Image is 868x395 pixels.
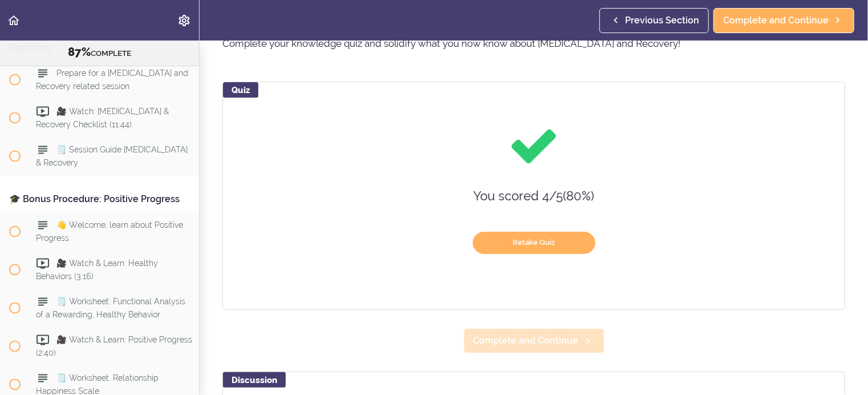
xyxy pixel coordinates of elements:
a: Previous Section [599,8,709,33]
span: Complete and Continue [473,334,579,348]
button: Retake Quiz [473,232,595,254]
svg: Settings Menu [177,14,191,27]
div: Quiz [223,82,258,98]
a: Complete and Continue [713,8,854,33]
div: Discussion [223,372,286,388]
span: Prepare for a [MEDICAL_DATA] and Recovery related session [36,69,188,91]
div: COMPLETE [14,45,185,60]
span: 🎥 Watch & Learn: Healthy Behaviors (3:16) [36,259,158,281]
span: Previous Section [625,14,699,27]
span: 🗒️ Session Guide [MEDICAL_DATA] & Recovery [36,146,188,168]
span: 👋 Welcome, learn about Positive Progress [36,221,183,243]
span: Complete and Continue [723,14,829,27]
span: 🗒️ Worksheet: Functional Analysis of a Rewarding, Healthy Behavior [36,297,185,319]
div: You scored 4 / 5 ( 80 %) [397,183,671,209]
span: 🎥 Watch & Learn: Positive Progress (2:40) [36,335,192,357]
p: Complete your knowledge quiz and solidify what you now know about [MEDICAL_DATA] and Recovery! [222,35,845,52]
svg: Back to course curriculum [7,14,21,27]
span: 🎥 Watch: [MEDICAL_DATA] & Recovery Checklist (11:44) [36,107,169,130]
a: Complete and Continue [464,328,605,353]
span: 87% [68,45,91,59]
